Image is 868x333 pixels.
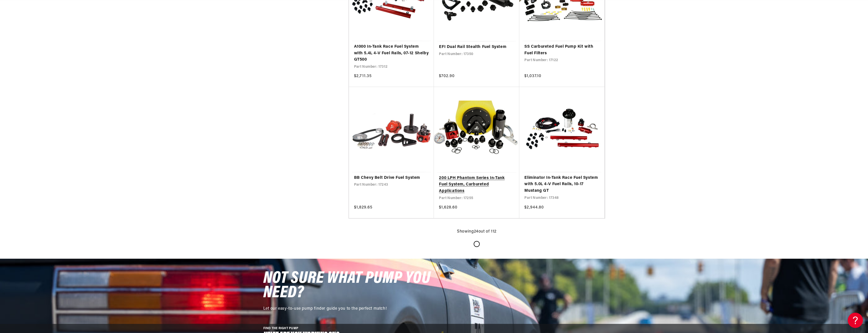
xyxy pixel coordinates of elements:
[474,230,478,234] span: 24
[524,44,599,57] a: SS Carbureted Fuel Pump Kit with Fuel Filters
[524,175,599,194] a: Eliminator In-Tank Race Fuel System with 5.0L 4-V Fuel Rails, 10-17 Mustang GT
[457,229,496,235] p: Showing out of 112
[263,327,299,330] span: FIND THE RIGHT PUMP
[354,175,429,181] a: BB Chevy Belt Drive Fuel System
[439,175,514,195] a: 200 LPH Phantom Series In-Tank Fuel System, Carbureted Applications
[263,306,436,312] p: Let our easy-to-use pump finder guide you to the perfect match!
[354,44,429,63] a: A1000 In-Tank Race Fuel System with 5.4L 4-V Fuel Rails, 07-12 Shelby GT500
[263,270,431,302] span: NOT SURE WHAT PUMP YOU NEED?
[439,44,514,50] a: EFI Dual Rail Stealth Fuel System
